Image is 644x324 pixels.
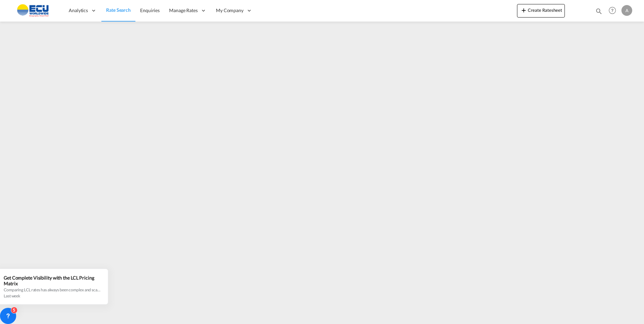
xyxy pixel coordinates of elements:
[169,7,198,14] span: Manage Rates
[621,5,632,16] div: A
[10,3,56,18] img: 6cccb1402a9411edb762cf9624ab9cda.png
[216,7,244,14] span: My Company
[140,7,160,13] span: Enquiries
[517,4,565,18] button: icon-plus 400-fgCreate Ratesheet
[607,5,618,16] span: Help
[106,7,131,13] span: Rate Search
[607,5,621,17] div: Help
[69,7,88,14] span: Analytics
[595,7,603,15] md-icon: icon-magnify
[595,7,603,18] div: icon-magnify
[520,6,528,14] md-icon: icon-plus 400-fg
